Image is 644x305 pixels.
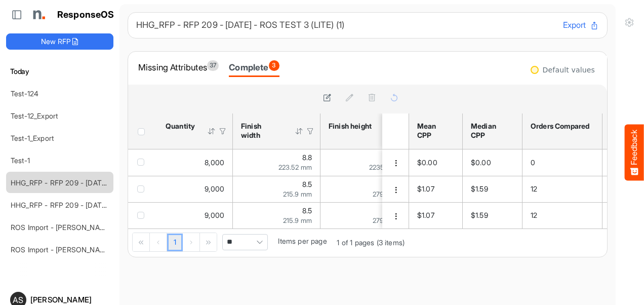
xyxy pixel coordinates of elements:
[11,178,186,187] a: HHG_RFP - RFP 209 - [DATE] - ROS TEST 3 (LITE) (1)
[157,176,233,202] td: 9000 is template cell Column Header httpsnorthellcomontologiesmapping-rulesorderhasquantity
[471,184,488,193] span: $1.59
[329,122,372,131] div: Finish height
[6,66,113,77] h6: Today
[463,149,522,176] td: $0.00 is template cell Column Header median-cpp
[563,19,599,32] button: Export
[382,149,411,176] td: 997aca42-e6a7-4fbc-a7c5-f57f363c03ef is template cell Column Header
[377,238,405,247] span: (3 items)
[200,233,217,251] div: Go to last page
[205,211,224,219] span: 9,000
[30,296,109,303] div: [PERSON_NAME]
[522,202,602,228] td: 12 is template cell Column Header orders-compared
[205,158,224,167] span: 8,000
[233,149,320,176] td: 8.8 is template cell Column Header httpsnorthellcomontologiesmapping-rulesmeasurementhasfinishsiz...
[128,229,409,257] div: Pager Container
[417,184,434,193] span: $1.07
[283,216,312,224] span: 215.9 mm
[241,122,281,140] div: Finish width
[409,149,463,176] td: $0.00 is template cell Column Header mean-cpp
[543,66,595,73] div: Default values
[302,153,312,162] span: 8.8
[11,156,30,165] a: Test-1
[157,149,233,176] td: 8000 is template cell Column Header httpsnorthellcomontologiesmapping-rulesorderhasquantity
[302,206,312,215] span: 8.5
[269,60,279,71] span: 3
[369,163,402,171] span: 2235.2 mm
[207,60,219,71] span: 37
[382,202,411,228] td: 214f34ca-149e-450f-8a18-9f50eb72b606 is template cell Column Header
[302,180,312,188] span: 8.5
[522,149,602,176] td: 0 is template cell Column Header orders-compared
[531,158,535,167] span: 0
[128,202,157,228] td: checkbox
[13,296,23,304] span: AS
[183,233,200,251] div: Go to next page
[278,163,312,171] span: 223.52 mm
[128,149,157,176] td: checkbox
[205,184,224,193] span: 9,000
[6,277,113,288] h6: [DATE]
[471,158,491,167] span: $0.00
[531,184,537,193] span: 12
[306,127,315,136] div: Filter Icon
[11,223,142,232] a: ROS Import - [PERSON_NAME] - ROS 11
[229,60,279,74] div: Complete
[128,176,157,202] td: checkbox
[28,5,48,25] img: Northell
[136,21,555,29] h6: HHG_RFP - RFP 209 - [DATE] - ROS TEST 3 (LITE) (1)
[409,202,463,228] td: $1.07 is template cell Column Header mean-cpp
[11,111,58,120] a: Test-12_Export
[625,125,644,181] button: Feedback
[11,245,142,254] a: ROS Import - [PERSON_NAME] - ROS 11
[463,176,522,202] td: $1.59 is template cell Column Header median-cpp
[320,176,411,202] td: 11 is template cell Column Header httpsnorthellcomontologiesmapping-rulesmeasurementhasfinishsize...
[531,211,537,219] span: 12
[471,211,488,219] span: $1.59
[373,190,402,198] span: 279.4 mm
[320,149,411,176] td: 88 is template cell Column Header httpsnorthellcomontologiesmapping-rulesmeasurementhasfinishsize...
[409,176,463,202] td: $1.07 is template cell Column Header mean-cpp
[278,237,327,245] span: Items per page
[157,202,233,228] td: 9000 is template cell Column Header httpsnorthellcomontologiesmapping-rulesorderhasquantity
[133,233,150,251] div: Go to first page
[166,122,194,131] div: Quantity
[417,158,437,167] span: $0.00
[233,202,320,228] td: 8.5 is template cell Column Header httpsnorthellcomontologiesmapping-rulesmeasurementhasfinishsiz...
[128,113,157,149] th: Header checkbox
[531,122,591,131] div: Orders Compared
[417,211,434,219] span: $1.07
[417,122,451,140] div: Mean CPP
[11,201,188,209] a: HHG_RFP - RFP 209 - [DATE] - ROS TEST 3 (LITE) (2)
[150,233,167,251] div: Go to previous page
[382,176,411,202] td: 872ce0bf-cf80-4d58-ad01-bfb282be1448 is template cell Column Header
[471,122,511,140] div: Median CPP
[390,158,401,168] button: dropdownbutton
[57,10,114,20] h1: ResponseOS
[320,202,411,228] td: 11 is template cell Column Header httpsnorthellcomontologiesmapping-rulesmeasurementhasfinishsize...
[222,234,268,250] span: Pagerdropdown
[233,176,320,202] td: 8.5 is template cell Column Header httpsnorthellcomontologiesmapping-rulesmeasurementhasfinishsiz...
[390,185,401,195] button: dropdownbutton
[373,216,402,224] span: 279.4 mm
[522,176,602,202] td: 12 is template cell Column Header orders-compared
[390,211,401,221] button: dropdownbutton
[167,234,183,252] a: Page 1 of 1 Pages
[218,127,227,136] div: Filter Icon
[337,238,374,247] span: 1 of 1 pages
[138,60,219,74] div: Missing Attributes
[6,33,113,50] button: New RFP
[283,190,312,198] span: 215.9 mm
[463,202,522,228] td: $1.59 is template cell Column Header median-cpp
[11,89,38,98] a: Test-124
[11,134,54,142] a: Test-1_Export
